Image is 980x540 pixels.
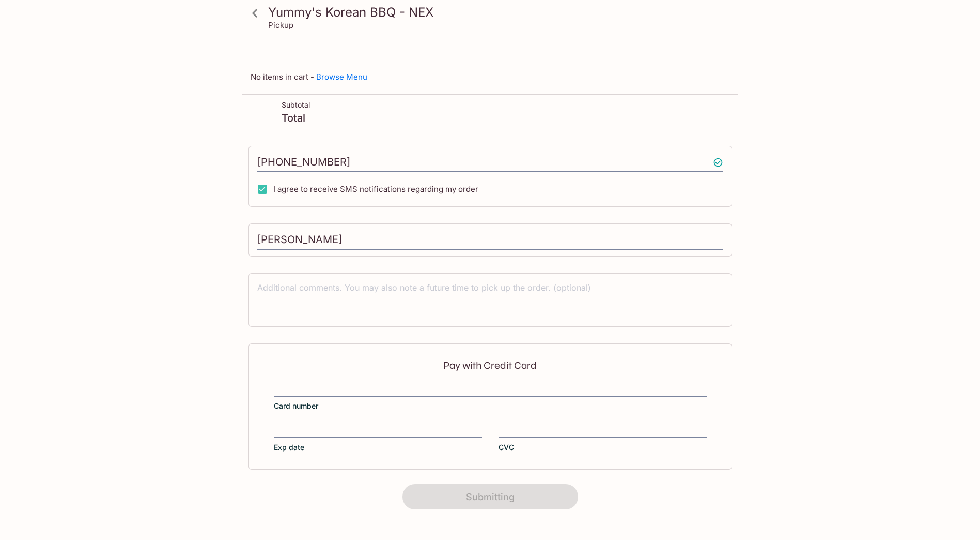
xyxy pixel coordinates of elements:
[251,72,730,82] p: No items in cart -
[274,401,318,411] span: Card number
[316,72,367,82] a: Browse Menu
[257,230,723,250] input: Enter first and last name
[274,442,304,453] span: Exp date
[273,184,478,194] span: I agree to receive SMS notifications regarding my order
[274,384,707,395] iframe: Secure card number input frame
[499,425,707,436] iframe: Secure CVC input frame
[274,361,707,370] p: Pay with Credit Card
[282,101,310,109] p: Subtotal
[268,4,730,20] h3: Yummy's Korean BBQ - NEX
[257,153,723,172] input: Enter phone number
[282,113,305,123] p: Total
[499,442,514,453] span: CVC
[274,425,482,436] iframe: Secure expiration date input frame
[268,20,293,30] p: Pickup
[267,37,713,47] p: Your Order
